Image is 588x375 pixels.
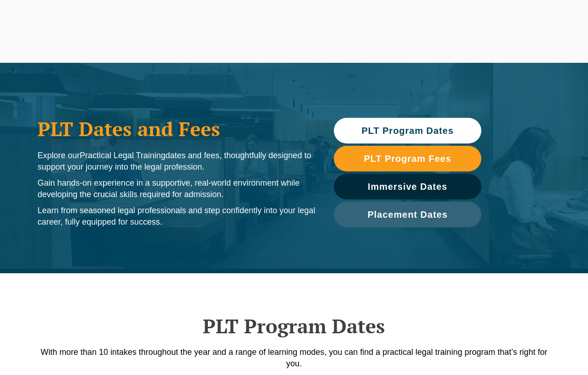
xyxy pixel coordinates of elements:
[38,117,316,140] h1: PLT Dates and Fees
[361,126,453,135] span: PLT Program Dates
[368,182,447,191] span: Immersive Dates
[334,118,481,143] a: PLT Program Dates
[334,202,481,227] a: Placement Dates
[80,151,165,160] span: Practical Legal Training
[334,174,481,199] a: Immersive Dates
[38,177,316,200] p: Gain hands-on experience in a supportive, real-world environment while developing the crucial ski...
[364,154,451,163] span: PLT Program Fees
[33,314,555,337] h2: PLT Program Dates
[38,150,316,173] p: Explore our dates and fees, thoughtfully designed to support your journey into the legal profession.
[334,146,481,171] a: PLT Program Fees
[367,210,447,219] span: Placement Dates
[38,205,316,228] p: Learn from seasoned legal professionals and step confidently into your legal career, fully equipp...
[33,347,555,369] p: With more than 10 intakes throughout the year and a range of learning modes, you can find a pract...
